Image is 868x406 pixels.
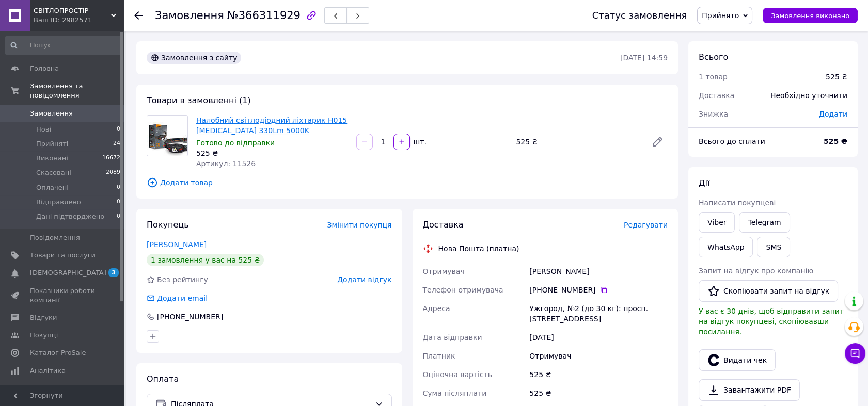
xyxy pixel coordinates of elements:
[156,293,209,303] div: Додати email
[30,286,96,305] span: Показники роботи компанії
[30,82,124,100] span: Замовлення та повідомлення
[699,110,728,118] span: Знижка
[30,64,59,73] span: Головна
[108,268,119,277] span: 3
[196,116,347,135] a: Налобний світлодіодний ліхтарик H015 [MEDICAL_DATA] 330Lm 5000K
[5,36,121,55] input: Пошук
[764,84,854,107] div: Необхідно уточнити
[592,10,687,21] div: Статус замовлення
[147,240,207,249] a: [PERSON_NAME]
[699,379,800,401] a: Завантажити PDF
[147,116,187,156] img: Налобний світлодіодний ліхтарик H015 VIDEX 330Lm 5000K
[527,299,670,328] div: Ужгород, №2 (до 30 кг): просп. [STREET_ADDRESS]
[147,52,241,64] div: Замовлення з сайту
[647,132,668,152] a: Редагувати
[423,220,464,230] span: Доставка
[699,91,734,100] span: Доставка
[423,352,455,360] span: Платник
[146,293,209,303] div: Додати email
[423,267,465,275] span: Отримувач
[757,237,790,257] button: SMS
[102,154,120,163] span: 16672
[36,154,68,163] span: Виконані
[624,221,668,229] span: Редагувати
[699,199,776,207] span: Написати покупцеві
[527,384,670,402] div: 525 ₴
[30,109,73,118] span: Замовлення
[436,243,522,254] div: Нова Пошта (платна)
[327,221,392,229] span: Змінити покупця
[512,135,643,149] div: 525 ₴
[771,12,849,20] span: Замовлення виконано
[30,313,57,322] span: Відгуки
[30,268,106,278] span: [DEMOGRAPHIC_DATA]
[527,328,670,347] div: [DATE]
[699,349,776,371] button: Видати чек
[117,198,120,207] span: 0
[36,168,71,177] span: Скасовані
[156,312,224,322] div: [PHONE_NUMBER]
[34,15,124,25] div: Ваш ID: 2982571
[117,183,120,192] span: 0
[36,183,69,192] span: Оплачені
[36,125,51,134] span: Нові
[147,177,668,188] span: Додати товар
[30,251,96,260] span: Товари та послуги
[423,286,503,294] span: Телефон отримувача
[106,168,120,177] span: 2089
[819,110,847,118] span: Додати
[36,198,81,207] span: Відправлено
[620,54,668,62] time: [DATE] 14:59
[155,9,224,22] span: Замовлення
[134,10,143,21] div: Повернутися назад
[36,212,104,221] span: Дані підтверджено
[529,285,668,295] div: [PHONE_NUMBER]
[147,95,251,105] span: Товари в замовленні (1)
[117,212,120,221] span: 0
[824,137,847,145] b: 525 ₴
[763,8,858,23] button: Замовлення виконано
[699,212,735,233] a: Viber
[423,370,492,379] span: Оціночна вартість
[699,237,753,257] a: WhatsApp
[699,73,728,81] span: 1 товар
[411,137,428,147] div: шт.
[423,333,482,342] span: Дата відправки
[699,307,844,336] span: У вас є 30 днів, щоб відправити запит на відгук покупцеві, скопіювавши посилання.
[157,275,208,284] span: Без рейтингу
[30,384,96,402] span: Інструменти веб-майстра та SEO
[845,343,865,364] button: Чат з покупцем
[337,275,391,284] span: Додати відгук
[826,72,847,82] div: 525 ₴
[699,137,765,145] span: Всього до сплати
[196,159,256,168] span: Артикул: 11526
[423,389,487,397] span: Сума післяплати
[699,267,813,275] span: Запит на відгук про компанію
[227,9,301,22] span: №366311929
[196,148,348,158] div: 525 ₴
[527,262,670,281] div: [PERSON_NAME]
[527,347,670,365] div: Отримувач
[147,220,189,230] span: Покупець
[113,139,120,149] span: 24
[196,139,275,147] span: Готово до відправки
[147,374,179,384] span: Оплата
[147,254,264,266] div: 1 замовлення у вас на 525 ₴
[30,366,66,376] span: Аналітика
[739,212,790,233] a: Telegram
[30,233,80,242] span: Повідомлення
[699,52,728,62] span: Всього
[30,348,86,358] span: Каталог ProSale
[702,11,739,20] span: Прийнято
[699,178,709,188] span: Дії
[699,280,838,302] button: Скопіювати запит на відгук
[527,365,670,384] div: 525 ₴
[423,304,450,313] span: Адреса
[34,6,111,15] span: СВІТЛОПРОСТІР
[30,331,58,340] span: Покупці
[117,125,120,134] span: 0
[36,139,68,149] span: Прийняті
